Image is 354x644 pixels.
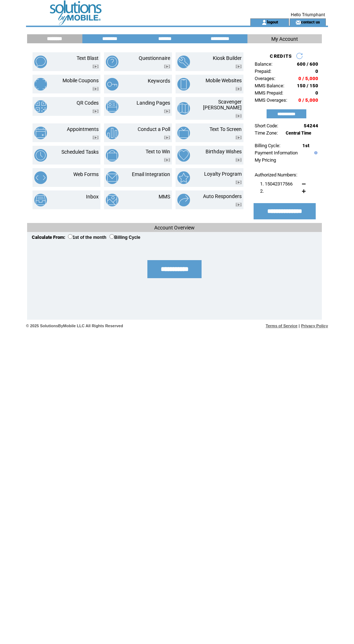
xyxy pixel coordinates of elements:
span: Balance: [255,61,272,67]
label: 1st of the month [68,235,106,240]
img: video.png [236,114,242,118]
span: 0 / 5,000 [298,76,318,81]
a: Text To Screen [210,126,242,132]
a: MMS [159,194,170,200]
input: 1st of the month [68,234,73,239]
a: Inbox [86,194,99,200]
span: 1. 15042317566 [260,181,293,187]
img: landing-pages.png [106,100,118,113]
a: Conduct a Poll [138,126,170,132]
span: Prepaid: [255,69,271,74]
span: Calculate From: [32,235,65,240]
a: Auto Responders [203,193,242,199]
a: Mobile Websites [206,78,242,83]
span: Authorized Numbers: [255,172,297,178]
img: video.png [236,203,242,207]
img: conduct-a-poll.png [106,127,118,139]
img: inbox.png [34,194,47,206]
img: video.png [92,109,99,113]
span: MMS Balance: [255,83,284,88]
img: mms.png [106,194,118,206]
span: My Account [271,36,298,42]
img: video.png [236,158,242,162]
span: Account Overview [154,225,195,231]
img: video.png [164,65,170,69]
img: video.png [92,87,99,91]
a: Email Integration [132,171,170,177]
a: Loyalty Program [204,171,242,177]
img: video.png [164,109,170,113]
a: Privacy Policy [301,324,328,328]
a: logout [267,19,278,24]
a: Terms of Service [266,324,298,328]
span: MMS Overages: [255,97,287,103]
img: account_icon.gif [262,19,267,25]
img: video.png [236,180,242,184]
img: qr-codes.png [34,100,47,113]
a: QR Codes [77,100,99,106]
span: 0 [315,90,318,96]
span: © 2025 SolutionsByMobile LLC All Rights Reserved [26,324,123,328]
a: My Pricing [255,157,276,163]
span: MMS Prepaid: [255,90,283,96]
img: video.png [92,136,99,140]
span: 2. [260,188,264,194]
a: Scavenger [PERSON_NAME] [203,99,242,110]
a: Keywords [148,78,170,84]
img: questionnaire.png [106,56,118,68]
span: CREDITS [270,53,292,59]
img: loyalty-program.png [177,171,190,184]
img: text-to-screen.png [177,127,190,139]
img: appointments.png [34,127,47,139]
img: video.png [164,136,170,140]
a: Kiosk Builder [213,55,242,61]
img: video.png [164,158,170,162]
img: email-integration.png [106,171,118,184]
img: contact_us_icon.gif [295,19,301,25]
a: contact us [301,19,320,24]
a: Birthday Wishes [206,149,242,154]
span: 0 [315,69,318,74]
img: video.png [92,65,99,69]
span: 600 / 600 [297,61,318,67]
img: mobile-websites.png [177,78,190,91]
a: Payment Information [255,150,298,155]
a: Questionnaire [139,55,170,61]
img: video.png [236,65,242,69]
a: Text to Win [146,149,170,154]
span: Short Code: [255,123,278,128]
label: Billing Cycle [109,235,140,240]
img: scheduled-tasks.png [34,149,47,162]
span: Billing Cycle: [255,143,280,148]
a: Text Blast [77,55,99,61]
span: | [299,324,300,328]
img: web-forms.png [34,171,47,184]
img: text-blast.png [34,56,47,68]
img: birthday-wishes.png [177,149,190,162]
a: Scheduled Tasks [61,149,99,155]
span: Overages: [255,76,275,81]
img: video.png [236,136,242,140]
img: video.png [236,87,242,91]
span: 54244 [304,123,318,128]
img: mobile-coupons.png [34,78,47,91]
span: Central Time [286,131,311,136]
img: auto-responders.png [177,194,190,206]
a: Appointments [67,126,99,132]
span: Hello Triumphant [291,12,325,17]
img: scavenger-hunt.png [177,102,190,115]
img: keywords.png [106,78,118,91]
a: Mobile Coupons [62,78,99,83]
img: help.gif [312,151,318,154]
a: Landing Pages [137,100,170,106]
span: 1st [302,143,309,148]
span: Time Zone: [255,130,278,136]
img: kiosk-builder.png [177,56,190,68]
span: 0 / 5,000 [298,97,318,103]
img: text-to-win.png [106,149,118,162]
span: 150 / 150 [297,83,318,88]
input: Billing Cycle [109,234,114,239]
a: Web Forms [73,171,99,177]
